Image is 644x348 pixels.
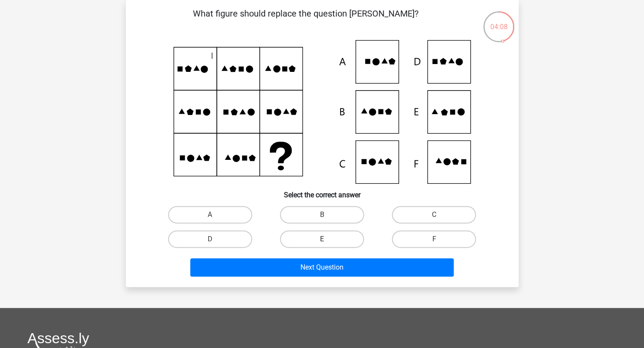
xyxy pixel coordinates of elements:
label: F [392,230,476,248]
p: What figure should replace the question [PERSON_NAME]? [140,7,472,33]
label: C [392,206,476,223]
label: D [168,230,252,248]
label: E [280,230,364,248]
button: Next Question [190,258,454,277]
div: 04:08 [482,10,515,32]
label: A [168,206,252,223]
label: B [280,206,364,223]
h6: Select the correct answer [140,184,505,199]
